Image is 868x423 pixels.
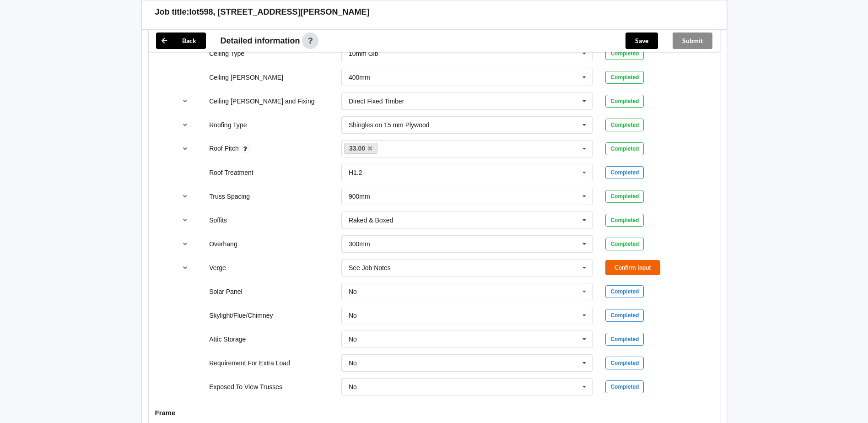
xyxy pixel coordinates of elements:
[209,264,226,271] label: Verge
[605,380,644,393] div: Completed
[349,122,430,128] div: Shingles on 15 mm Plywood
[349,193,370,200] div: 900mm
[209,312,273,319] label: Skylight/Flue/Chimney
[344,143,378,154] a: 33.00
[176,93,194,109] button: reference-toggle
[209,383,282,390] label: Exposed To View Trusses
[176,260,194,276] button: reference-toggle
[155,408,713,417] h4: Frame
[605,166,644,179] div: Completed
[349,74,370,81] div: 400mm
[605,285,644,298] div: Completed
[176,212,194,228] button: reference-toggle
[349,217,393,223] div: Raked & Boxed
[209,193,250,200] label: Truss Spacing
[221,37,300,45] span: Detailed information
[349,360,357,366] div: No
[349,336,357,342] div: No
[605,333,644,346] div: Completed
[156,33,206,49] button: Back
[605,214,644,227] div: Completed
[176,117,194,133] button: reference-toggle
[209,336,246,343] label: Attic Storage
[605,260,660,275] button: Confirm input
[605,119,644,131] div: Completed
[349,265,391,271] div: See Job Notes
[605,71,644,84] div: Completed
[605,95,644,108] div: Completed
[209,359,290,367] label: Requirement For Extra Load
[155,7,189,17] h3: Job title:
[349,50,378,57] div: 10mm Gib
[349,384,357,390] div: No
[176,188,194,205] button: reference-toggle
[176,141,194,157] button: reference-toggle
[209,240,237,248] label: Overhang
[209,121,247,129] label: Roofing Type
[209,217,227,224] label: Soffits
[209,145,240,152] label: Roof Pitch
[605,47,644,60] div: Completed
[605,142,644,155] div: Completed
[625,33,658,49] button: Save
[349,98,404,104] div: Direct Fixed Timber
[209,98,314,105] label: Ceiling [PERSON_NAME] and Fixing
[209,74,283,81] label: Ceiling [PERSON_NAME]
[349,288,357,295] div: No
[209,50,244,57] label: Ceiling Type
[605,238,644,250] div: Completed
[349,169,362,176] div: H1.2
[605,190,644,203] div: Completed
[605,309,644,322] div: Completed
[605,357,644,369] div: Completed
[349,312,357,319] div: No
[189,7,370,17] h3: lot598, [STREET_ADDRESS][PERSON_NAME]
[209,169,253,176] label: Roof Treatment
[349,241,370,247] div: 300mm
[176,236,194,252] button: reference-toggle
[209,288,242,295] label: Solar Panel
